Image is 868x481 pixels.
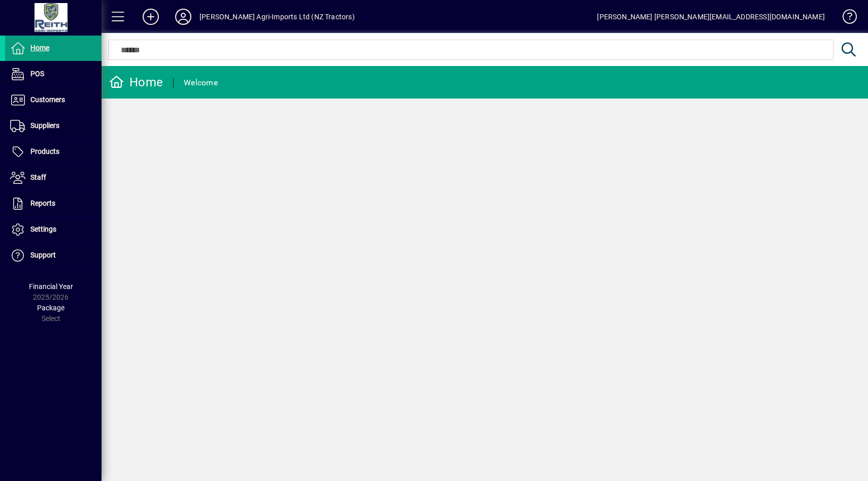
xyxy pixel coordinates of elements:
[30,70,44,78] span: POS
[30,95,65,104] span: Customers
[29,282,73,291] span: Financial Year
[184,75,218,91] div: Welcome
[5,139,102,165] a: Products
[5,87,102,113] a: Customers
[167,8,199,26] button: Profile
[5,61,102,87] a: POS
[37,304,64,312] span: Package
[30,251,56,259] span: Support
[30,173,46,181] span: Staff
[30,199,55,207] span: Reports
[199,9,355,25] div: [PERSON_NAME] Agri-Imports Ltd (NZ Tractors)
[597,9,825,25] div: [PERSON_NAME] [PERSON_NAME][EMAIL_ADDRESS][DOMAIN_NAME]
[5,113,102,139] a: Suppliers
[30,44,49,52] span: Home
[135,8,167,26] button: Add
[30,225,56,233] span: Settings
[835,2,855,35] a: Knowledge Base
[5,243,102,268] a: Support
[109,74,163,90] div: Home
[30,147,59,155] span: Products
[5,217,102,242] a: Settings
[30,121,59,130] span: Suppliers
[5,191,102,216] a: Reports
[5,165,102,190] a: Staff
